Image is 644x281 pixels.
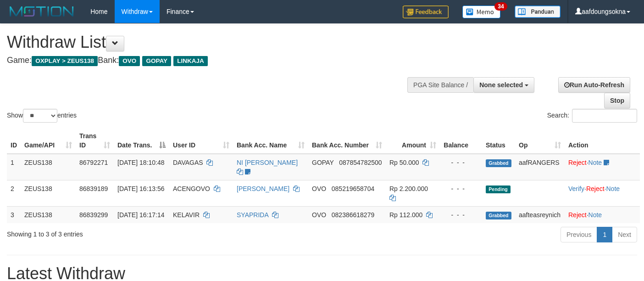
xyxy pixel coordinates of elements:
[586,185,605,192] a: Reject
[403,6,449,18] img: Feedback.jpg
[565,154,640,180] td: ·
[389,211,422,219] span: Rp 112.000
[117,211,164,219] span: [DATE] 16:17:14
[515,6,561,18] img: panduan.png
[7,154,21,180] td: 1
[568,211,587,219] a: Reject
[389,159,419,166] span: Rp 50.000
[407,77,473,93] div: PGA Site Balance /
[79,211,108,219] span: 86839299
[486,212,511,219] span: Grabbed
[515,128,565,154] th: Op: activate to sort column ascending
[21,206,76,223] td: ZEUS138
[173,185,210,192] span: ACENGOVO
[558,77,630,93] a: Run Auto-Refresh
[7,56,420,65] h4: Game: Bank:
[479,81,523,89] span: None selected
[494,2,507,11] span: 34
[565,206,640,223] td: ·
[173,211,200,219] span: KELAVIR
[233,128,308,154] th: Bank Acc. Name: activate to sort column ascending
[79,159,108,166] span: 86792271
[588,159,602,166] a: Note
[76,128,114,154] th: Trans ID: activate to sort column ascending
[119,56,140,66] span: OVO
[515,206,565,223] td: aafteasreynich
[444,158,478,167] div: - - -
[173,56,208,66] span: LINKAJA
[486,185,511,193] span: Pending
[597,227,612,242] a: 1
[117,185,164,192] span: [DATE] 16:13:56
[312,211,326,219] span: OVO
[237,159,298,166] a: NI [PERSON_NAME]
[7,206,21,223] td: 3
[604,93,630,108] a: Stop
[7,180,21,206] td: 2
[7,33,420,51] h1: Withdraw List
[173,159,203,166] span: DAVAGAS
[308,128,386,154] th: Bank Acc. Number: activate to sort column ascending
[440,128,482,154] th: Balance
[389,185,428,192] span: Rp 2.200.000
[332,211,374,219] span: Copy 082386618279 to clipboard
[332,185,374,192] span: Copy 085219658704 to clipboard
[612,227,637,242] a: Next
[32,56,98,66] span: OXPLAY > ZEUS138
[23,109,57,123] select: Showentries
[547,109,637,123] label: Search:
[7,226,261,239] div: Showing 1 to 3 of 3 entries
[444,210,478,219] div: - - -
[312,159,333,166] span: GOPAY
[444,184,478,193] div: - - -
[7,109,77,123] label: Show entries
[515,154,565,180] td: aafRANGERS
[21,154,76,180] td: ZEUS138
[568,159,587,166] a: Reject
[21,180,76,206] td: ZEUS138
[565,128,640,154] th: Action
[237,211,268,219] a: SYAPRIDA
[486,159,511,167] span: Grabbed
[237,185,289,192] a: [PERSON_NAME]
[117,159,164,166] span: [DATE] 18:10:48
[21,128,76,154] th: Game/API: activate to sort column ascending
[7,128,21,154] th: ID
[588,211,602,219] a: Note
[339,159,382,166] span: Copy 087854782500 to clipboard
[79,185,108,192] span: 86839189
[462,6,501,18] img: Button%20Memo.svg
[114,128,169,154] th: Date Trans.: activate to sort column descending
[473,77,534,93] button: None selected
[572,109,637,123] input: Search:
[169,128,233,154] th: User ID: activate to sort column ascending
[386,128,440,154] th: Amount: activate to sort column ascending
[561,227,597,242] a: Previous
[7,5,77,18] img: MOTION_logo.png
[142,56,171,66] span: GOPAY
[606,185,620,192] a: Note
[568,185,584,192] a: Verify
[312,185,326,192] span: OVO
[565,180,640,206] td: · ·
[482,128,515,154] th: Status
